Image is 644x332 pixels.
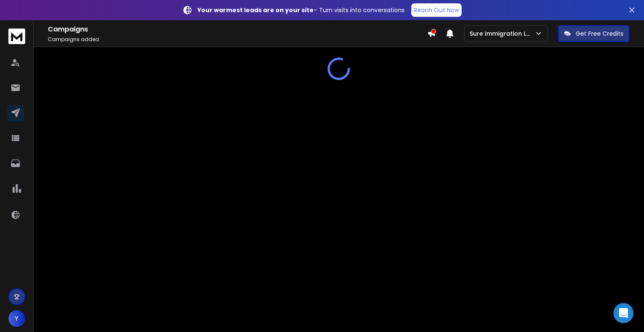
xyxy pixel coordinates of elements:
[613,303,634,323] div: Open Intercom Messenger
[8,310,25,327] button: Y
[8,29,25,44] img: logo
[48,36,427,43] p: Campaigns added
[48,24,427,34] h1: Campaigns
[411,3,462,17] a: Reach Out Now
[414,6,459,14] p: Reach Out Now
[558,25,629,42] button: Get Free Credits
[197,6,405,14] p: – Turn visits into conversations
[576,29,623,38] p: Get Free Credits
[197,6,314,14] strong: Your warmest leads are on your site
[470,29,535,38] p: Sure Immigration LTD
